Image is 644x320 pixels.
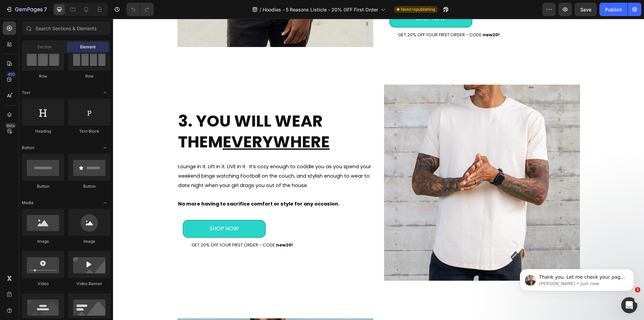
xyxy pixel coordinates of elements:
iframe: Design area [113,19,644,320]
button: Save [575,3,597,16]
iframe: Intercom notifications message [510,255,644,302]
span: Section [37,44,52,50]
button: 7 [3,3,50,16]
span: Need republishing [401,6,435,12]
iframe: Intercom live chat [621,297,637,313]
input: Search Sections & Elements [22,21,110,35]
strong: new20! [163,223,180,229]
span: 1 [635,287,640,292]
div: Button [68,183,110,189]
div: Publish [605,6,622,13]
span: Save [580,7,591,12]
span: Toggle open [100,87,110,98]
span: Toggle open [100,142,110,153]
div: Button [22,183,64,189]
span: Button [22,145,34,151]
div: Video [22,281,64,287]
span: Text [22,90,30,96]
div: 450 [6,72,16,77]
div: Row [22,73,64,79]
span: Media [22,200,34,206]
div: Heading [22,128,64,134]
span: Toggle open [100,197,110,208]
div: Image [22,238,64,244]
div: Video Banner [68,281,110,287]
button: Publish [599,3,628,16]
span: / [260,6,261,13]
img: Product_Image_-_Essential_Tee_-_Sand_-_F_720x.png [271,66,467,262]
div: Text Block [68,128,110,134]
div: Undo/Redo [126,3,154,16]
div: Image [68,238,110,244]
span: Hoodies - 5 Reasons Listicle - 20% OFF First Order [263,6,378,13]
div: Row [68,73,110,79]
span: Element [80,44,96,50]
p: 7 [44,5,47,13]
div: Beta [5,123,16,128]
